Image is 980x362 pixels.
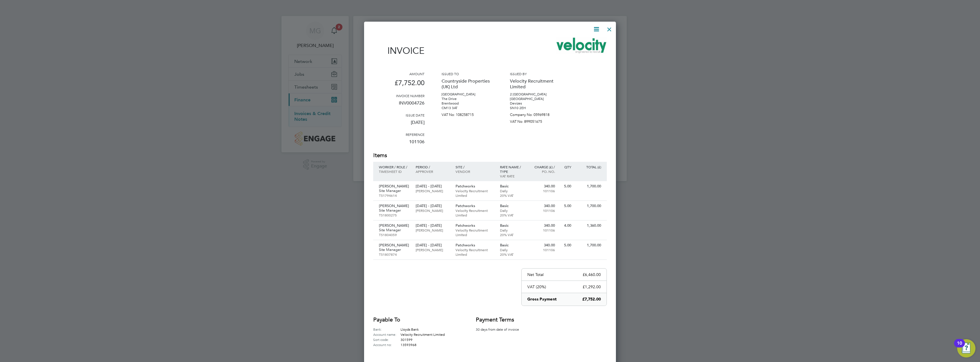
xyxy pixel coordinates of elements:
[561,184,571,189] p: 5.00
[476,316,527,324] h2: Payment terms
[373,117,424,132] p: [DATE]
[456,169,494,174] p: Vendor
[456,165,494,169] p: Site /
[379,189,410,193] p: Site Manager
[442,76,493,92] p: Countryside Properties (UK) Ltd
[416,223,450,228] p: [DATE] - [DATE]
[456,248,494,257] p: Velocity Recruitment Limited
[500,243,525,248] p: Basic
[500,252,525,257] p: 20% VAT
[456,223,494,228] p: Patchworks
[373,342,401,347] label: Account no:
[379,228,410,232] p: Site Manager
[373,337,401,342] label: Sort code:
[373,152,607,159] h2: Items
[373,332,401,337] label: Account name:
[510,97,561,101] p: [GEOGRAPHIC_DATA]
[442,110,493,117] p: VAT No: 108258715
[416,169,450,174] p: Approver
[379,165,410,169] p: Worker / Role /
[500,248,525,252] p: Daily
[500,184,525,189] p: Basic
[577,204,601,208] p: 1,700.00
[510,106,561,110] p: SN10 2EH
[476,327,527,332] p: 30 days from date of invoice
[379,223,410,228] p: [PERSON_NAME]
[373,45,424,56] h1: Invoice
[373,327,401,332] label: Bank:
[456,204,494,208] p: Patchworks
[583,272,601,277] p: £6,460.00
[561,165,571,169] p: QTY
[530,184,555,189] p: 340.00
[416,184,450,189] p: [DATE] - [DATE]
[373,71,424,76] h3: Amount
[500,228,525,232] p: Daily
[416,165,450,169] p: Period /
[456,243,494,248] p: Patchworks
[442,106,493,110] p: CM13 3AT
[401,327,419,332] span: Lloyds Bank
[582,296,601,302] p: £7,752.00
[456,228,494,237] p: Velocity Recruitment Limited
[530,243,555,248] p: 340.00
[416,243,450,248] p: [DATE] - [DATE]
[379,169,410,174] p: Timesheet ID
[416,248,450,252] p: [PERSON_NAME]
[530,208,555,213] p: 101106
[561,204,571,208] p: 5.00
[510,76,561,92] p: Velocity Recruitment Limited
[442,92,493,97] p: [GEOGRAPHIC_DATA]
[373,93,424,98] h3: Invoice number
[373,316,459,324] h2: Payable to
[500,204,525,208] p: Basic
[500,232,525,237] p: 20% VAT
[373,113,424,117] h3: Issue date
[561,243,571,248] p: 5.00
[510,71,561,76] h3: Issued by
[577,223,601,228] p: 1,360.00
[379,232,410,237] p: TS1804059
[401,332,445,337] span: Velocity Recruitment Limited
[456,184,494,189] p: Patchworks
[577,184,601,189] p: 1,700.00
[527,284,546,289] p: VAT (20%)
[442,97,493,101] p: The Drive
[530,169,555,174] p: Po. No.
[527,272,544,277] p: Net Total
[401,337,413,342] span: 301599
[373,98,424,113] p: INV0004726
[530,223,555,228] p: 340.00
[379,243,410,248] p: [PERSON_NAME]
[957,339,975,357] button: Open Resource Center, 10 new notifications
[379,204,410,208] p: [PERSON_NAME]
[500,213,525,217] p: 20% VAT
[401,342,416,347] span: 13593968
[510,92,561,97] p: 2 [GEOGRAPHIC_DATA]
[416,189,450,193] p: [PERSON_NAME]
[577,165,601,169] p: Total (£)
[510,117,561,124] p: VAT No: 899051675
[527,296,557,302] p: Gross Payment
[500,174,525,178] p: VAT rate
[442,101,493,106] p: Brentwood
[379,213,410,217] p: TS1800275
[373,132,424,137] h3: Reference
[561,223,571,228] p: 4.00
[456,189,494,198] p: Velocity Recruitment Limited
[373,137,424,152] p: 101106
[556,37,607,54] img: velocityrecruitment-logo-remittance.png
[957,343,962,351] div: 10
[379,193,410,198] p: TS1794614
[583,284,601,289] p: £1,292.00
[577,243,601,248] p: 1,700.00
[416,204,450,208] p: [DATE] - [DATE]
[530,165,555,169] p: Charge (£) /
[510,110,561,117] p: Company No: 05969818
[379,252,410,257] p: TS1807874
[416,228,450,232] p: [PERSON_NAME]
[416,208,450,213] p: [PERSON_NAME]
[500,189,525,193] p: Daily
[456,208,494,217] p: Velocity Recruitment Limited
[379,248,410,252] p: Site Manager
